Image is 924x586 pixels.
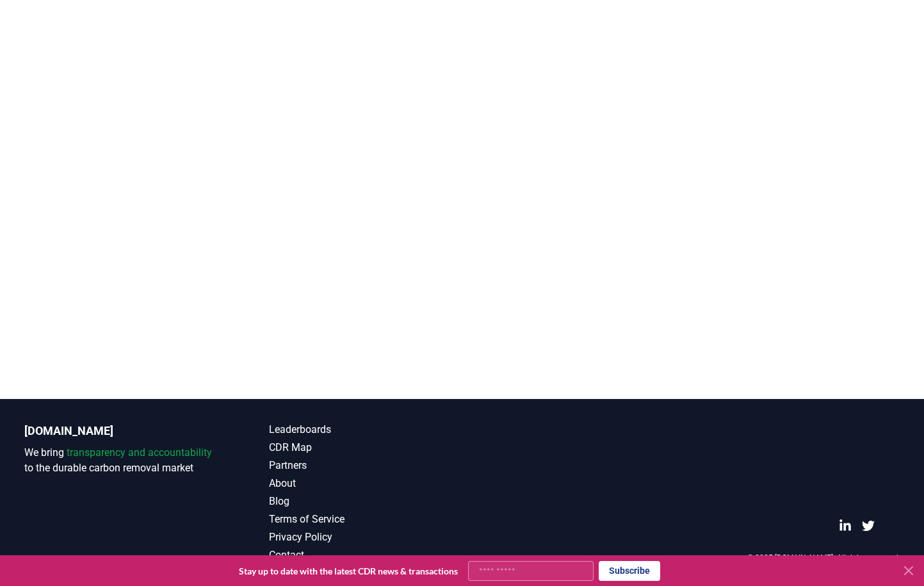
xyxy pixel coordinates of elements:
[269,458,462,473] a: Partners
[67,446,212,459] span: transparency and accountability
[269,476,462,491] a: About
[269,548,462,563] a: Contact
[269,494,462,509] a: Blog
[839,519,852,532] a: LinkedIn
[269,440,462,455] a: CDR Map
[747,553,900,563] p: © 2025 [DOMAIN_NAME]. All rights reserved.
[269,422,462,437] a: Leaderboards
[862,519,875,532] a: Twitter
[24,445,218,476] p: We bring to the durable carbon removal market
[269,512,462,527] a: Terms of Service
[269,530,462,545] a: Privacy Policy
[24,422,218,440] p: [DOMAIN_NAME]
